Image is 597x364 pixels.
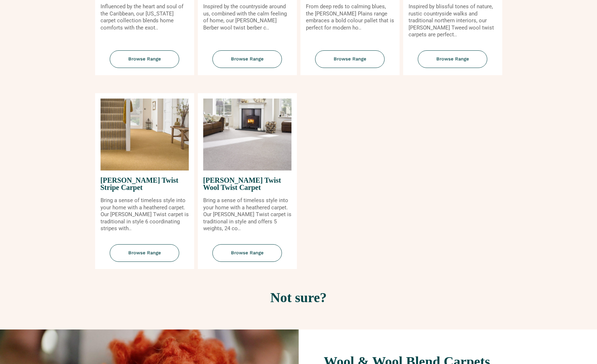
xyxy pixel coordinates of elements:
span: [PERSON_NAME] Twist Stripe Carpet [101,170,189,197]
span: Browse Range [110,50,179,68]
img: Tomkinson Twist Wool Twist Carpet [203,99,291,170]
p: Bring a sense of timeless style into your home with a heathered carpet. Our [PERSON_NAME] Twist c... [203,197,291,232]
span: Browse Range [418,50,487,68]
p: Inspired by the countryside around us, combined with the calm feeling of home, our [PERSON_NAME] ... [203,3,291,31]
span: Browse Range [110,244,179,262]
span: [PERSON_NAME] Twist Wool Twist Carpet [203,170,291,197]
span: Browse Range [213,50,282,68]
a: Browse Range [403,50,502,75]
a: Browse Range [300,50,400,75]
p: Bring a sense of timeless style into your home with a heathered carpet. Our [PERSON_NAME] Twist c... [101,197,189,232]
a: Browse Range [198,244,297,269]
a: Browse Range [198,50,297,75]
span: Browse Range [213,244,282,262]
a: Browse Range [95,50,194,75]
p: From deep reds to calming blues, the [PERSON_NAME] Plains range embraces a bold colour pallet tha... [306,3,394,31]
a: Browse Range [95,244,194,269]
h2: Not sure? [97,291,500,304]
p: Inspired by blissful tones of nature, rustic countryside walks and traditional northern interiors... [409,3,497,38]
span: Browse Range [315,50,385,68]
img: Tomkinson Twist Stripe Carpet [101,99,189,170]
p: Influenced by the heart and soul of the Caribbean, our [US_STATE] carpet collection blends home c... [101,3,189,31]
